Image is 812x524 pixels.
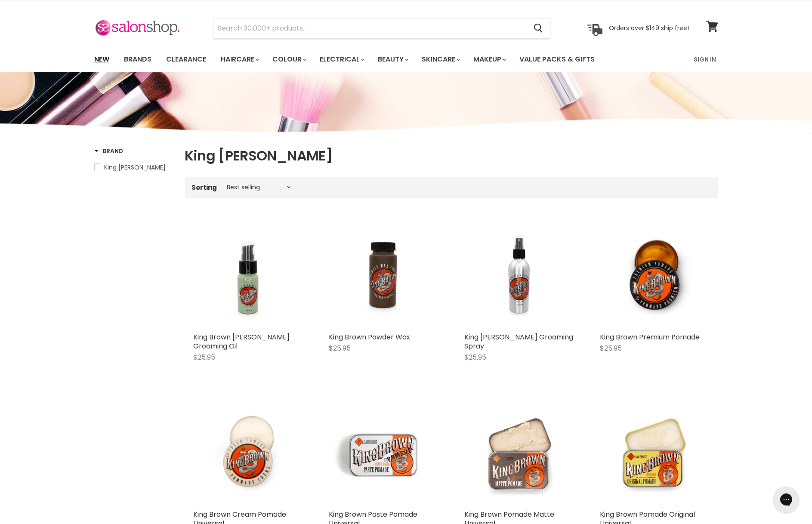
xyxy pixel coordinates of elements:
[94,147,123,155] h3: Brand
[88,50,116,68] a: New
[464,352,486,362] span: $25.95
[329,332,410,342] a: King Brown Powder Wax
[185,147,718,165] h1: King [PERSON_NAME]
[329,396,438,506] img: King Brown Paste Pomade Universal
[213,18,550,39] form: Product
[482,396,556,506] img: King Brown Pomade Matte Universal
[193,219,303,328] a: King Brown Beard Grooming Oil
[609,24,689,32] p: Orders over $149 ship free!
[618,219,691,328] img: King Brown Premium Pomade
[527,18,550,38] button: Search
[213,18,527,38] input: Search
[347,219,420,328] img: King Brown Powder Wax
[329,219,438,328] a: King Brown Powder Wax
[600,219,710,328] a: King Brown Premium Pomade
[482,219,556,328] img: King Brown Grooming Spray
[371,50,414,68] a: Beauty
[467,50,511,68] a: Makeup
[117,50,158,68] a: Brands
[464,219,574,328] a: King Brown Grooming Spray
[464,332,573,351] a: King [PERSON_NAME] Grooming Spray
[600,332,700,342] a: King Brown Premium Pomade
[769,484,803,515] iframe: Gorgias live chat messenger
[329,343,351,353] span: $25.95
[689,50,721,68] a: Sign In
[191,184,217,191] label: Sorting
[618,396,691,506] img: King Brown Pomade Original Universal
[211,396,284,506] img: King Brown Cream Pomade Universal
[193,352,215,362] span: $25.95
[600,396,710,506] a: King Brown Pomade Original Universal
[313,50,370,68] a: Electrical
[83,47,729,72] nav: Main
[464,396,574,506] a: King Brown Pomade Matte Universal
[160,50,213,68] a: Clearance
[193,332,290,351] a: King Brown [PERSON_NAME] Grooming Oil
[88,47,645,72] ul: Main menu
[94,163,174,172] a: King Brown
[600,343,622,353] span: $25.95
[193,396,303,506] a: King Brown Cream Pomade Universal
[104,163,166,172] span: King [PERSON_NAME]
[211,219,284,328] img: King Brown Beard Grooming Oil
[415,50,465,68] a: Skincare
[214,50,264,68] a: Haircare
[266,50,312,68] a: Colour
[513,50,601,68] a: Value Packs & Gifts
